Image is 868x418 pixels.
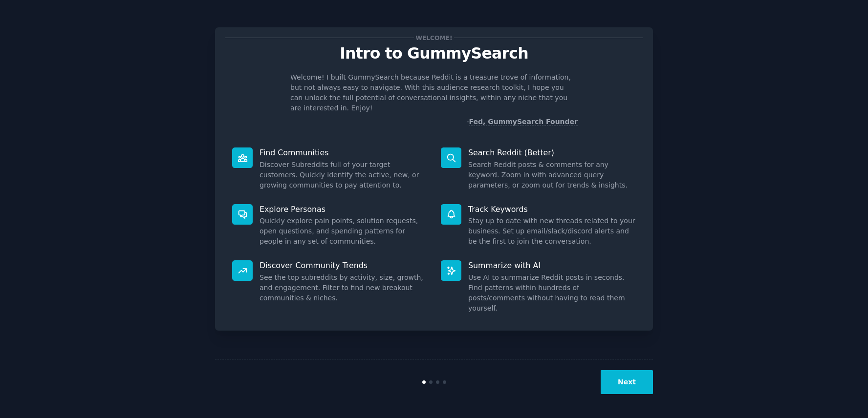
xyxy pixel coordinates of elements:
button: Next [601,370,653,394]
p: Explore Personas [260,204,427,214]
dd: Stay up to date with new threads related to your business. Set up email/slack/discord alerts and ... [468,216,636,247]
a: Fed, GummySearch Founder [469,118,578,126]
div: - [466,117,578,127]
dd: Quickly explore pain points, solution requests, open questions, and spending patterns for people ... [260,216,427,247]
p: Find Communities [260,147,427,158]
dd: See the top subreddits by activity, size, growth, and engagement. Filter to find new breakout com... [260,272,427,303]
dd: Discover Subreddits full of your target customers. Quickly identify the active, new, or growing c... [260,160,427,190]
p: Welcome! I built GummySearch because Reddit is a treasure trove of information, but not always ea... [290,72,578,113]
p: Summarize with AI [468,260,636,271]
p: Discover Community Trends [260,260,427,271]
p: Search Reddit (Better) [468,147,636,158]
p: Intro to GummySearch [225,45,643,62]
span: Welcome! [414,33,454,43]
dd: Search Reddit posts & comments for any keyword. Zoom in with advanced query parameters, or zoom o... [468,160,636,190]
dd: Use AI to summarize Reddit posts in seconds. Find patterns within hundreds of posts/comments with... [468,272,636,313]
p: Track Keywords [468,204,636,214]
